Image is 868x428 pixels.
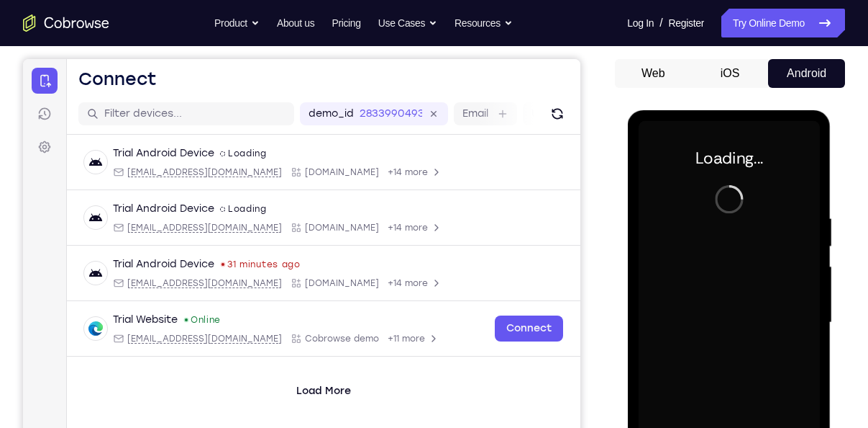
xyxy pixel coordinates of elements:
[268,163,356,174] div: App
[659,14,662,32] span: /
[365,274,402,285] span: +11 more
[365,163,405,174] span: +14 more
[472,257,540,282] a: Connect
[214,9,260,37] button: Product
[23,14,109,32] a: Go to the home page
[197,144,244,156] div: Loading
[615,59,692,88] button: Web
[365,107,405,119] span: +14 more
[160,255,198,267] div: Online
[44,187,557,242] div: Open device details
[454,9,513,37] button: Resources
[162,259,165,262] div: New devices found.
[692,59,769,88] button: iOS
[90,198,191,213] div: Trial Android Device
[44,76,557,131] div: Open device details
[104,107,259,119] span: android@example.com
[282,218,356,230] span: Cobrowse.io
[282,274,356,285] span: Cobrowse demo
[282,163,356,174] span: Cobrowse.io
[768,59,845,88] button: Android
[90,143,191,157] div: Trial Android Device
[90,274,259,285] div: Email
[104,163,259,174] span: android@example.com
[332,9,360,37] a: Pricing
[721,9,845,37] a: Try Online Demo
[197,89,244,100] div: Loading
[627,9,654,37] a: Log In
[90,107,259,119] div: Email
[282,107,356,119] span: Cobrowse.io
[365,218,405,230] span: +14 more
[44,131,557,187] div: Open device details
[268,107,356,119] div: App
[669,9,704,37] a: Register
[204,200,278,211] time: Wed Aug 27 2025 17:08:14 GMT+0300 (Eastern European Summer Time)
[90,87,191,102] div: Trial Android Device
[104,218,259,230] span: android@example.com
[44,242,557,298] div: Open device details
[265,321,337,344] button: Load More
[104,274,259,285] span: web@example.com
[268,274,356,285] div: App
[90,254,155,268] div: Trial Website
[198,204,201,207] div: Last seen
[90,163,259,174] div: Email
[277,9,314,37] a: About us
[268,218,356,230] div: App
[90,218,259,230] div: Email
[378,9,437,37] button: Use Cases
